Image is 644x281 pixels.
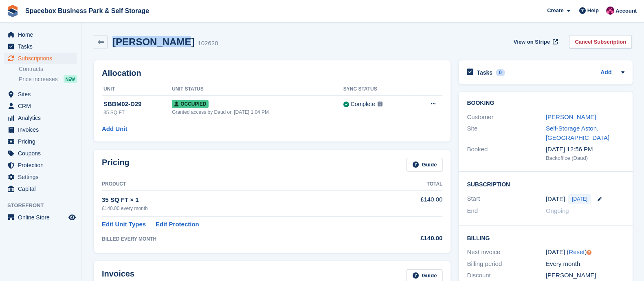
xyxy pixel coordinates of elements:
span: Online Store [18,212,67,223]
span: Storefront [7,201,81,210]
img: icon-info-grey-7440780725fd019a000dd9b08b2336e03edf1995a4989e88bcd33f0948082b44.svg [378,102,382,106]
a: menu [4,89,77,100]
div: Site [467,124,546,142]
span: Help [587,7,599,15]
span: Pricing [18,136,67,147]
div: [DATE] ( ) [546,248,625,257]
span: Sites [18,89,67,100]
a: Preview store [67,212,77,222]
a: [PERSON_NAME] [546,113,596,120]
div: Tooltip anchor [585,249,593,256]
a: menu [4,159,77,171]
a: menu [4,53,77,64]
th: Unit Status [172,83,343,96]
div: [PERSON_NAME] [546,271,625,280]
h2: Pricing [102,158,130,171]
a: Spacebox Business Park & Self Storage [22,4,152,18]
a: View on Stripe [510,35,560,49]
a: menu [4,183,77,195]
div: Next invoice [467,248,546,257]
span: View on Stripe [514,38,550,46]
div: SBBM02-D29 [103,100,172,109]
div: 0 [496,69,505,76]
span: Create [547,7,563,15]
div: 35 SQ FT × 1 [102,195,379,205]
th: Unit [102,83,172,96]
div: Every month [546,259,625,269]
h2: Tasks [477,69,492,76]
a: menu [4,148,77,159]
h2: Booking [467,100,624,106]
span: Subscriptions [18,53,67,64]
span: Home [18,29,67,40]
a: Add [600,68,611,77]
h2: Billing [467,234,624,242]
a: Self-Storage Aston, [GEOGRAPHIC_DATA] [546,125,609,141]
span: Capital [18,183,67,195]
div: [DATE] 12:56 PM [546,145,625,154]
span: Price increases [19,75,58,83]
div: £140.00 every month [102,205,379,212]
a: Edit Protection [156,220,199,229]
div: Booked [467,145,546,162]
span: [DATE] [568,194,591,204]
span: Occupied [172,100,209,108]
span: Invoices [18,124,67,135]
time: 2025-08-20 00:00:00 UTC [546,195,565,204]
a: Cancel Subscription [569,35,632,49]
div: BILLED EVERY MONTH [102,235,379,243]
a: Edit Unit Types [102,220,146,229]
th: Sync Status [343,83,413,96]
div: 35 SQ FT [103,109,172,116]
a: Add Unit [102,124,127,134]
div: Backoffice (Daud) [546,154,625,162]
img: Avishka Chauhan [606,7,614,15]
div: End [467,206,546,216]
span: Account [615,7,637,15]
div: £140.00 [379,234,442,243]
div: Customer [467,113,546,122]
th: Total [379,178,442,191]
h2: Subscription [467,180,624,188]
a: menu [4,136,77,147]
img: stora-icon-8386f47178a22dfd0bd8f6a31ec36ba5ce8667c1dd55bd0f319d3a0aa187defe.svg [7,5,19,17]
a: menu [4,124,77,135]
a: Reset [569,248,585,255]
div: 102620 [198,39,218,48]
div: Billing period [467,259,546,269]
span: Tasks [18,41,67,52]
th: Product [102,178,379,191]
a: menu [4,112,77,124]
a: menu [4,41,77,52]
span: CRM [18,100,67,112]
a: menu [4,171,77,183]
div: Complete [351,100,375,108]
span: Analytics [18,112,67,124]
span: Protection [18,159,67,171]
span: Settings [18,171,67,183]
h2: [PERSON_NAME] [112,36,194,47]
span: Coupons [18,148,67,159]
div: NEW [64,75,77,83]
td: £140.00 [379,190,442,216]
a: menu [4,29,77,40]
a: menu [4,100,77,112]
a: Contracts [19,65,77,73]
span: Ongoing [546,207,569,214]
div: Discount [467,271,546,280]
div: Start [467,194,546,204]
a: Guide [407,158,442,171]
a: Price increases NEW [19,75,77,84]
h2: Allocation [102,69,442,78]
a: menu [4,212,77,223]
div: Granted access by Daud on [DATE] 1:04 PM [172,108,343,116]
